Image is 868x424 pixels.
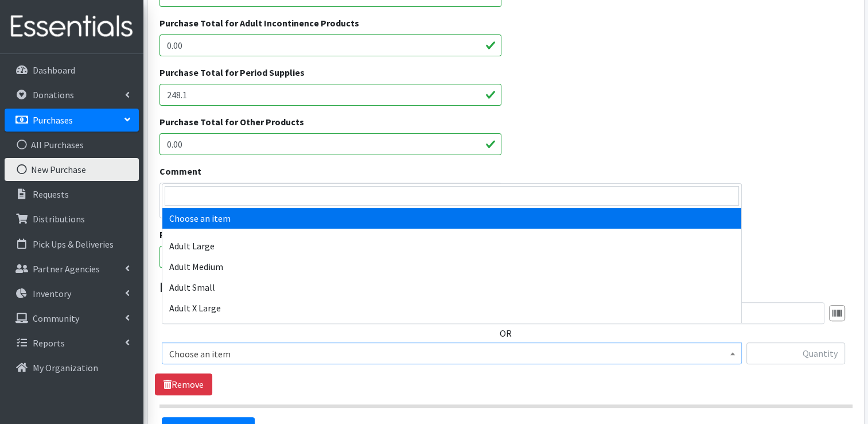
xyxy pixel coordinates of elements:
[5,133,139,156] a: All Purchases
[33,337,65,349] p: Reports
[33,188,69,200] p: Requests
[33,313,79,324] p: Community
[162,256,741,277] li: Adult Medium
[33,263,100,275] p: Partner Agencies
[5,257,139,280] a: Partner Agencies
[162,318,741,339] li: Adult X-Small
[159,115,304,129] label: Purchase Total for Other Products
[5,59,139,82] a: Dashboard
[5,183,139,206] a: Requests
[746,342,845,364] input: Quantity
[5,233,139,256] a: Pick Ups & Deliveries
[162,236,741,256] li: Adult Large
[5,356,139,379] a: My Organization
[5,282,139,305] a: Inventory
[159,16,359,30] label: Purchase Total for Adult Incontinence Products
[159,228,224,241] label: Purchase date
[5,307,139,330] a: Community
[159,164,201,178] label: Comment
[33,114,73,126] p: Purchases
[5,7,139,46] img: HumanEssentials
[162,342,742,364] span: Choose an item
[33,288,71,299] p: Inventory
[33,362,98,373] p: My Organization
[159,65,305,79] label: Purchase Total for Period Supplies
[33,64,75,76] p: Dashboard
[500,326,512,340] label: OR
[5,83,139,106] a: Donations
[162,277,741,298] li: Adult Small
[5,158,139,181] a: New Purchase
[5,332,139,354] a: Reports
[5,109,139,132] a: Purchases
[159,277,853,298] legend: Items in this purchase
[33,89,74,101] p: Donations
[155,373,212,395] a: Remove
[169,346,734,362] span: Choose an item
[162,208,741,229] li: Choose an item
[162,298,741,318] li: Adult X Large
[33,213,85,225] p: Distributions
[5,207,139,230] a: Distributions
[33,238,114,250] p: Pick Ups & Deliveries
